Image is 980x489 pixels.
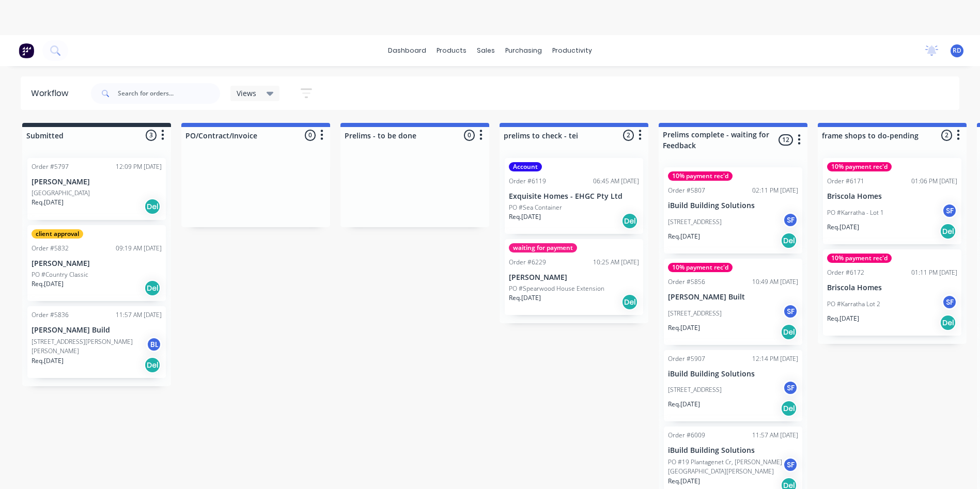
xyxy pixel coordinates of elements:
[144,198,161,215] div: Del
[593,177,639,186] div: 06:45 AM [DATE]
[144,357,161,373] div: Del
[32,188,90,198] p: [GEOGRAPHIC_DATA]
[237,88,256,99] span: Views
[32,198,64,207] p: Req. [DATE]
[500,43,547,58] div: purchasing
[668,370,798,378] p: iBuild Building Solutions
[472,43,500,58] div: sales
[668,171,733,181] div: 10% payment rec'd
[668,293,798,302] p: [PERSON_NAME] Built
[781,324,797,340] div: Del
[827,177,864,186] div: Order #6171
[823,158,961,244] div: 10% payment rec'dOrder #617101:06 PM [DATE]Briscola HomesPO #Karratha - Lot 1SFReq.[DATE]Del
[664,167,802,254] div: 10% payment rec'dOrder #580702:11 PM [DATE]iBuild Building Solutions[STREET_ADDRESS]SFReq.[DATE]Del
[509,203,562,212] p: PO #Sea Container
[911,177,957,186] div: 01:06 PM [DATE]
[752,431,798,440] div: 11:57 AM [DATE]
[32,178,162,186] p: [PERSON_NAME]
[146,337,162,352] div: BL
[509,293,541,303] p: Req. [DATE]
[509,273,639,282] p: [PERSON_NAME]
[509,212,541,222] p: Req. [DATE]
[509,162,542,171] div: Account
[668,309,722,318] p: [STREET_ADDRESS]
[781,232,797,249] div: Del
[27,225,166,301] div: client approvalOrder #583209:19 AM [DATE][PERSON_NAME]PO #Country ClassicReq.[DATE]Del
[32,279,64,289] p: Req. [DATE]
[668,458,783,476] p: PO #19 Plantagenet Cr, [PERSON_NAME][GEOGRAPHIC_DATA][PERSON_NAME]
[783,380,798,396] div: SF
[827,314,859,323] p: Req. [DATE]
[593,258,639,267] div: 10:25 AM [DATE]
[668,354,705,364] div: Order #5907
[668,446,798,455] p: iBuild Building Solutions
[32,259,162,268] p: [PERSON_NAME]
[32,229,83,239] div: client approval
[32,162,69,171] div: Order #5797
[32,337,146,356] p: [STREET_ADDRESS][PERSON_NAME][PERSON_NAME]
[668,217,722,227] p: [STREET_ADDRESS]
[32,244,69,253] div: Order #5832
[509,284,604,293] p: PO #Spearwood House Extension
[431,43,472,58] div: products
[783,457,798,472] div: SF
[827,283,957,292] p: Briscola Homes
[32,270,88,279] p: PO #Country Classic
[27,158,166,220] div: Order #579712:09 PM [DATE][PERSON_NAME][GEOGRAPHIC_DATA]Req.[DATE]Del
[31,87,73,100] div: Workflow
[32,356,64,366] p: Req. [DATE]
[942,294,957,310] div: SF
[32,310,69,320] div: Order #5836
[827,208,884,217] p: PO #Karratha - Lot 1
[668,431,705,440] div: Order #6009
[823,249,961,336] div: 10% payment rec'dOrder #617201:11 PM [DATE]Briscola HomesPO #Karratha Lot 2SFReq.[DATE]Del
[509,177,546,186] div: Order #6119
[664,350,802,422] div: Order #590712:14 PM [DATE]iBuild Building Solutions[STREET_ADDRESS]SFReq.[DATE]Del
[668,232,700,241] p: Req. [DATE]
[668,385,722,395] p: [STREET_ADDRESS]
[668,263,733,272] div: 10% payment rec'd
[668,323,700,333] p: Req. [DATE]
[911,268,957,277] div: 01:11 PM [DATE]
[827,268,864,277] div: Order #6172
[827,254,892,263] div: 10% payment rec'd
[116,162,162,171] div: 12:09 PM [DATE]
[621,294,638,310] div: Del
[116,310,162,320] div: 11:57 AM [DATE]
[668,477,700,486] p: Req. [DATE]
[118,83,220,104] input: Search for orders...
[664,259,802,345] div: 10% payment rec'dOrder #585610:49 AM [DATE][PERSON_NAME] Built[STREET_ADDRESS]SFReq.[DATE]Del
[783,304,798,319] div: SF
[505,158,643,234] div: AccountOrder #611906:45 AM [DATE]Exquisite Homes - EHGC Pty LtdPO #Sea ContainerReq.[DATE]Del
[27,306,166,378] div: Order #583611:57 AM [DATE][PERSON_NAME] Build[STREET_ADDRESS][PERSON_NAME][PERSON_NAME]BLReq.[DAT...
[116,244,162,253] div: 09:19 AM [DATE]
[668,186,705,195] div: Order #5807
[940,223,956,240] div: Del
[827,162,892,171] div: 10% payment rec'd
[827,299,880,309] p: PO #Karratha Lot 2
[827,192,957,201] p: Briscola Homes
[940,314,956,331] div: Del
[668,201,798,210] p: iBuild Building Solutions
[509,243,577,253] div: waiting for payment
[668,400,700,409] p: Req. [DATE]
[945,454,970,479] iframe: Intercom live chat
[505,239,643,315] div: waiting for paymentOrder #622910:25 AM [DATE][PERSON_NAME]PO #Spearwood House ExtensionReq.[DATE]Del
[668,277,705,287] div: Order #5856
[827,223,859,232] p: Req. [DATE]
[752,277,798,287] div: 10:49 AM [DATE]
[752,354,798,364] div: 12:14 PM [DATE]
[547,43,597,58] div: productivity
[621,213,638,229] div: Del
[781,400,797,417] div: Del
[509,258,546,267] div: Order #6229
[752,186,798,195] div: 02:11 PM [DATE]
[509,192,639,201] p: Exquisite Homes - EHGC Pty Ltd
[144,280,161,296] div: Del
[32,326,162,335] p: [PERSON_NAME] Build
[942,203,957,218] div: SF
[783,212,798,228] div: SF
[383,43,431,58] a: dashboard
[19,43,34,58] img: Factory
[953,46,961,55] span: RD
